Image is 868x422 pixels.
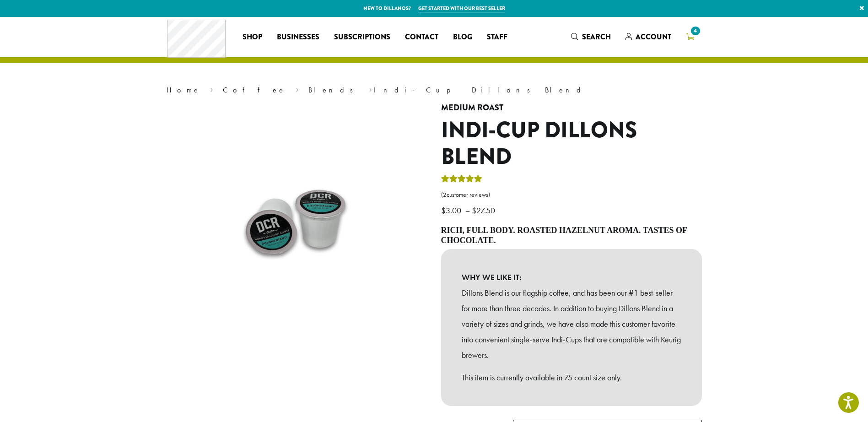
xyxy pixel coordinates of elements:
span: › [296,81,299,96]
span: – [465,205,470,216]
a: Coffee [223,85,286,95]
span: $ [472,205,476,216]
a: Home [167,85,200,95]
span: › [210,81,213,96]
a: Search [564,29,618,44]
span: Businesses [277,32,319,43]
span: Staff [487,32,507,43]
bdi: 3.00 [441,205,464,216]
span: Subscriptions [334,32,390,43]
a: Get started with our best seller [418,5,505,12]
span: 4 [689,25,701,37]
span: Account [636,32,671,42]
span: 2 [443,191,447,199]
span: Search [582,32,611,42]
h4: Medium Roast [441,103,702,113]
a: (2customer reviews) [441,190,702,200]
b: WHY WE LIKE IT: [462,270,681,285]
span: Blog [453,32,472,43]
div: Rated 5.00 out of 5 [441,173,482,187]
p: Dillons Blend is our flagship coffee, and has been our #1 best-seller for more than three decades... [462,285,681,362]
span: › [369,81,372,96]
span: Shop [243,32,262,43]
nav: Breadcrumb [167,85,702,96]
h1: Indi-Cup Dillons Blend [441,117,702,170]
a: Staff [480,30,515,44]
a: Blends [308,85,359,95]
a: Shop [235,30,270,44]
bdi: 27.50 [472,205,497,216]
h4: Rich, full body. Roasted hazelnut aroma. Tastes of chocolate. [441,226,702,245]
span: $ [441,205,446,216]
p: This item is currently available in 75 count size only. [462,370,681,385]
span: Contact [405,32,438,43]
